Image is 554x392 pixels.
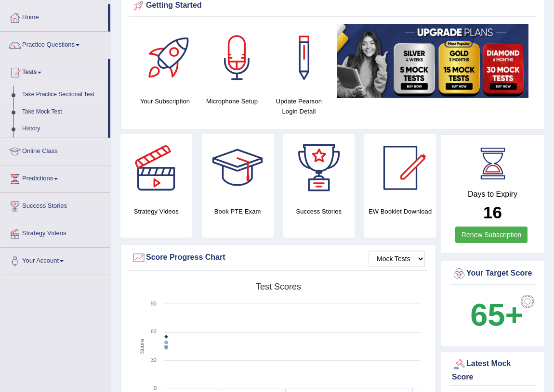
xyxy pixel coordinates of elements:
[202,206,274,216] h4: Book PTE Exam
[151,329,157,334] text: 60
[364,206,436,216] h4: EW Booklet Download
[0,193,110,217] a: Success Stories
[151,301,157,306] text: 90
[0,138,110,162] a: Online Class
[337,24,528,98] img: small5.jpg
[132,251,425,265] div: Score Progress Chart
[455,227,528,243] a: Renew Subscription
[0,220,110,244] a: Strategy Videos
[483,203,502,222] b: 16
[452,266,533,281] div: Your Target Score
[0,59,108,83] a: Tests
[452,357,533,383] div: Latest Mock Score
[154,385,157,391] text: 0
[151,357,157,363] text: 30
[0,32,110,56] a: Practice Questions
[470,297,523,332] b: 65+
[452,190,533,199] h4: Days to Expiry
[0,4,108,28] a: Home
[120,206,192,216] h4: Strategy Videos
[256,282,301,291] tspan: Test scores
[0,248,110,272] a: Your Account
[18,103,108,121] a: Take Mock Test
[18,86,108,103] a: Take Practice Sectional Test
[270,96,328,116] h4: Update Pearson Login Detail
[139,339,145,354] tspan: Score
[136,96,194,106] h4: Your Subscription
[18,120,108,138] a: History
[203,96,261,106] h4: Microphone Setup
[0,165,110,190] a: Predictions
[283,206,355,216] h4: Success Stories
